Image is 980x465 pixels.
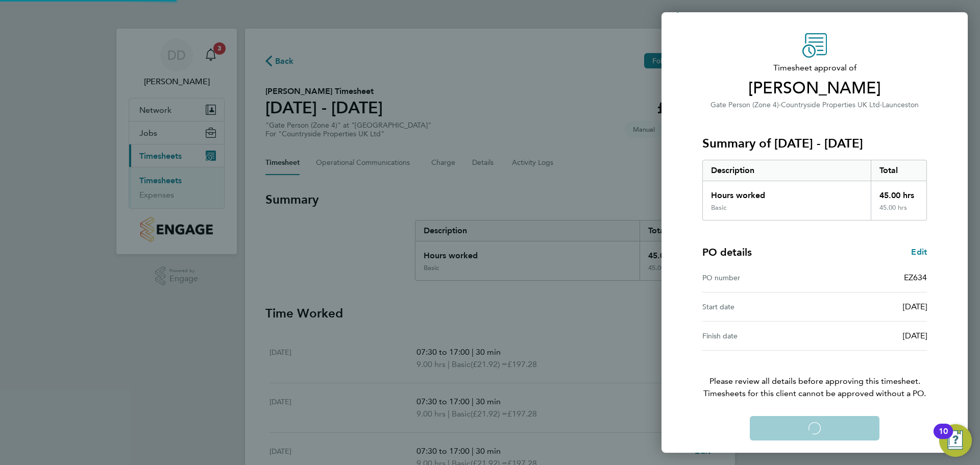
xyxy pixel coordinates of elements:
[690,387,939,400] span: Timesheets for this client cannot be approved without a PO.
[711,204,726,212] div: Basic
[703,181,871,204] div: Hours worked
[781,101,880,109] span: Countryside Properties UK Ltd
[911,247,927,257] span: Edit
[939,431,948,445] div: 10
[702,330,815,342] div: Finish date
[880,101,882,109] span: ·
[702,160,927,221] div: Summary of 22 - 28 Sep 2025
[871,181,927,204] div: 45.00 hrs
[779,101,781,109] span: ·
[702,272,815,284] div: PO number
[702,78,927,99] span: [PERSON_NAME]
[702,62,927,74] span: Timesheet approval of
[702,135,927,152] h3: Summary of [DATE] - [DATE]
[882,101,919,109] span: Launceston
[904,273,927,282] span: EZ634
[939,424,972,457] button: Open Resource Center, 10 new notifications
[710,101,779,109] span: Gate Person (Zone 4)
[871,204,927,220] div: 45.00 hrs
[815,330,927,342] div: [DATE]
[871,160,927,181] div: Total
[911,246,927,258] a: Edit
[690,351,939,400] p: Please review all details before approving this timesheet.
[702,245,752,259] h4: PO details
[703,160,871,181] div: Description
[815,301,927,313] div: [DATE]
[702,301,815,313] div: Start date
